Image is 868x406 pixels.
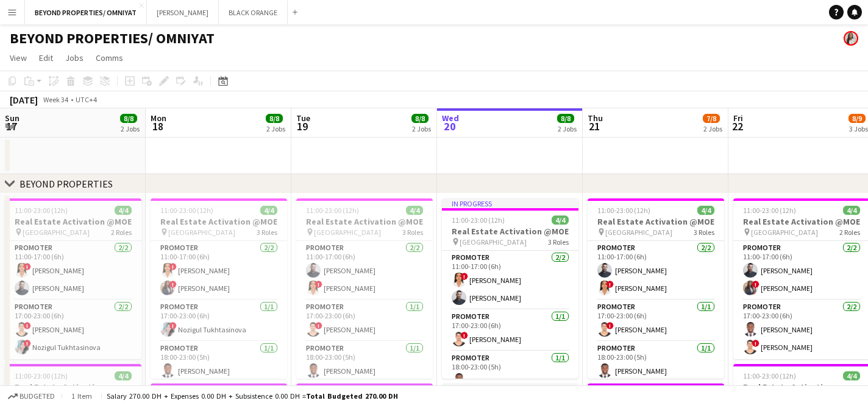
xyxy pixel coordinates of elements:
span: 20 [440,119,459,133]
h1: BEYOND PROPERTIES/ OMNIYAT [10,29,215,47]
div: [DATE] [10,94,38,106]
app-card-role: Promoter1/118:00-23:00 (5h)[PERSON_NAME] [296,341,433,383]
span: 22 [731,119,743,133]
span: Jobs [65,52,84,63]
span: ! [461,332,468,339]
app-card-role: Promoter2/211:00-17:00 (6h)![PERSON_NAME]![PERSON_NAME] [151,241,287,300]
span: 2 Roles [111,228,132,237]
app-job-card: 11:00-23:00 (12h)4/4Real Estate Activation @MOE [GEOGRAPHIC_DATA]3 RolesPromoter2/211:00-17:00 (6... [151,198,287,379]
span: Week 34 [40,95,71,104]
span: 11:00-23:00 (12h) [15,206,68,215]
span: Wed [442,113,459,124]
span: [GEOGRAPHIC_DATA] [605,228,672,237]
span: Fri [733,113,743,124]
span: [GEOGRAPHIC_DATA] [168,228,235,237]
div: BEYOND PROPERTIES [20,178,113,190]
span: 8/8 [411,114,429,123]
app-job-card: 11:00-23:00 (12h)4/4Real Estate Activation @MOE [GEOGRAPHIC_DATA]2 RolesPromoter2/211:00-17:00 (6... [5,198,141,359]
app-card-role: Promoter1/117:00-23:00 (6h)![PERSON_NAME] [442,310,578,351]
h3: Real Estate Activation @MOE [442,226,578,237]
span: 11:00-23:00 (12h) [743,206,796,215]
div: In progress11:00-23:00 (12h)4/4Real Estate Activation @MOE [GEOGRAPHIC_DATA]3 RolesPromoter2/211:... [442,198,578,379]
h3: Real Estate Activation @[GEOGRAPHIC_DATA] [5,382,141,404]
a: Jobs [60,50,88,66]
span: [GEOGRAPHIC_DATA] [314,228,381,237]
span: ! [169,263,177,270]
span: Sun [5,113,20,124]
span: 11:00-23:00 (12h) [160,206,213,215]
span: 8/8 [557,114,574,123]
a: Comms [91,50,128,66]
div: In progress [442,383,578,393]
button: BEYOND PROPERTIES/ OMNIYAT [25,1,147,24]
button: Budgeted [6,390,57,403]
button: BLACK ORANGE [219,1,288,24]
span: 3 Roles [257,228,277,237]
div: UTC+4 [76,95,97,104]
span: ! [24,263,31,270]
span: 3 Roles [548,237,569,247]
span: [GEOGRAPHIC_DATA] [751,228,818,237]
span: 11:00-23:00 (12h) [15,371,68,380]
span: 8/9 [848,114,866,123]
span: ! [607,281,614,288]
span: 4/4 [260,206,277,215]
app-card-role: Promoter1/118:00-23:00 (5h)[PERSON_NAME] [442,351,578,393]
span: 11:00-23:00 (12h) [452,215,505,225]
span: 4/4 [843,206,860,215]
div: 2 Jobs [558,124,577,133]
app-card-role: Promoter2/211:00-17:00 (6h)[PERSON_NAME]![PERSON_NAME] [296,241,433,300]
span: 19 [294,119,310,133]
span: 4/4 [115,206,132,215]
span: 3 Roles [694,228,714,237]
span: ! [315,322,322,329]
div: 2 Jobs [121,124,140,133]
span: 2 Roles [839,228,860,237]
div: 2 Jobs [703,124,722,133]
span: Comms [96,52,123,63]
span: [GEOGRAPHIC_DATA] [460,237,527,247]
app-card-role: Promoter1/118:00-23:00 (5h)[PERSON_NAME] [151,341,287,383]
span: ! [607,322,614,329]
span: 21 [586,119,603,133]
span: 4/4 [843,371,860,380]
div: 2 Jobs [266,124,285,133]
div: Salary 270.00 DH + Expenses 0.00 DH + Subsistence 0.00 DH = [107,391,398,401]
h3: Real Estate Activation @MOE [296,216,433,227]
span: Mon [151,113,166,124]
span: 11:00-23:00 (12h) [743,371,796,380]
app-card-role: Promoter2/217:00-23:00 (6h)![PERSON_NAME]!Nozigul Tukhtasinova [5,300,141,359]
span: 4/4 [552,215,569,225]
span: 18 [149,119,166,133]
span: Tue [296,113,310,124]
app-job-card: 11:00-23:00 (12h)4/4Real Estate Activation @MOE [GEOGRAPHIC_DATA]3 RolesPromoter2/211:00-17:00 (6... [296,198,433,379]
div: 2 Jobs [412,124,431,133]
app-job-card: 11:00-23:00 (12h)4/4Real Estate Activation @MOE [GEOGRAPHIC_DATA]3 RolesPromoter2/211:00-17:00 (6... [588,198,724,379]
app-card-role: Promoter2/211:00-17:00 (6h)[PERSON_NAME]![PERSON_NAME] [588,241,724,300]
span: ! [461,273,468,280]
h3: Real Estate Activation @MOE [588,216,724,227]
app-card-role: Promoter2/211:00-17:00 (6h)![PERSON_NAME][PERSON_NAME] [5,241,141,300]
span: ! [24,340,31,347]
app-card-role: Promoter2/211:00-17:00 (6h)![PERSON_NAME][PERSON_NAME] [442,251,578,310]
span: ! [169,281,177,288]
a: Edit [34,50,58,66]
a: View [5,50,32,66]
div: 3 Jobs [849,124,868,133]
span: ! [752,340,759,347]
span: ! [752,281,759,288]
span: ! [315,281,322,288]
span: 11:00-23:00 (12h) [306,206,359,215]
span: 4/4 [697,206,714,215]
span: View [10,52,27,63]
span: 4/4 [115,371,132,380]
app-card-role: Promoter1/117:00-23:00 (6h)![PERSON_NAME] [296,300,433,341]
span: Total Budgeted 270.00 DH [306,391,398,401]
span: Thu [588,113,603,124]
span: 4/4 [406,206,423,215]
app-user-avatar: Ines de Puybaudet [844,31,858,46]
